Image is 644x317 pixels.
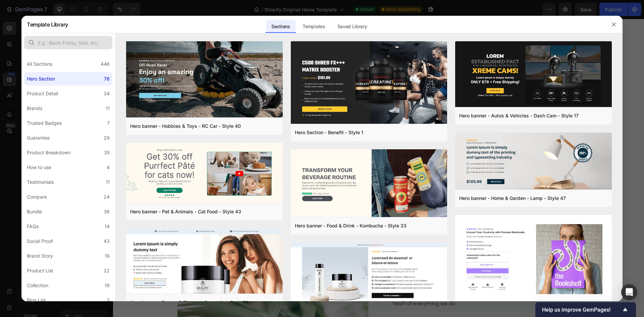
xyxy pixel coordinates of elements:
[104,75,110,83] div: 76
[378,38,428,89] img: Alt Image
[291,149,447,218] img: hr33.png
[27,296,46,304] div: Blog List
[106,178,110,186] div: 11
[297,20,330,33] div: Templates
[459,112,579,120] div: Hero banner - Autos & Vehicles - Dash Cam - Style 17
[105,281,110,289] div: 19
[104,149,110,157] div: 35
[126,41,283,119] img: hr40.png
[455,215,612,304] img: hr38.png
[203,6,328,27] p: Leak - proof, worry free period underwear
[27,237,53,245] div: Social Proof
[241,96,244,104] span: -
[27,134,50,142] div: Guarantee
[27,178,54,186] div: Testimonials
[27,163,51,171] div: How to use
[107,119,110,127] div: 7
[104,237,110,245] div: 43
[459,194,566,202] div: Hero banner - Home & Garden - Lamp - Style 47
[27,60,52,68] div: All Sections
[104,267,110,275] div: 22
[130,208,241,216] div: Hero banner - Pet & Animals - Cat Food - Style 43
[107,296,110,304] div: 3
[105,222,110,230] div: 14
[27,281,48,289] div: Collection
[340,8,466,19] p: Breathable Fabric
[126,143,283,204] img: hr43.png
[126,228,283,295] img: hr21.png
[130,299,248,307] div: Hero banner - Beauty & Fitness - Cosmetic - Style 21
[27,119,62,127] div: Trusted Badges
[27,104,42,112] div: Brands
[295,128,363,137] div: Hero Section - Benefit - Style 1
[455,41,612,108] img: hr17.png
[542,307,621,313] span: Help us improve GemPages!
[107,163,110,171] div: 4
[455,133,612,191] img: hr47.png
[340,95,466,105] p: Proudly [DEMOGRAPHIC_DATA] owned!
[291,41,447,125] img: hr1.png
[203,95,328,116] p: Safe on skin
[295,222,407,230] div: Hero banner - Food & Drink - Kombucha - Style 33
[104,90,110,98] div: 34
[101,60,110,68] div: 446
[621,284,637,300] div: Open Intercom Messenger
[332,20,373,33] div: Saved Library
[280,257,443,289] p: As a destination for the consciously-minded, we have always been passionate about bringing the be...
[27,193,47,201] div: Compare
[27,267,53,275] div: Product List
[24,36,112,49] input: E.g.: Black Friday, Sale, etc.
[104,193,110,201] div: 24
[27,149,70,157] div: Product Breakdown
[130,122,241,130] div: Hero banner - Hobbies & Toys - RC Car - Style 40
[244,96,327,115] span: OEKO-TEX® certified, PFAS free
[240,38,290,89] img: Alt Image
[252,131,271,139] p: Shop all
[27,75,55,83] div: Hero Section
[103,38,153,89] img: Alt Image
[27,208,42,216] div: Bundle
[65,95,191,116] p: Soft and comfy - designed to move with the body
[280,234,443,250] p: Sustainability at our core
[104,208,110,216] div: 36
[106,104,110,112] div: 11
[542,306,629,314] button: Show survey - Help us improve GemPages!
[104,134,110,142] div: 29
[291,243,447,309] img: hr20.png
[27,222,39,230] div: FAQs
[65,8,191,19] p: Planet Friendly - wash, dry and reuse!
[266,20,295,33] div: Sections
[105,252,110,260] div: 19
[27,16,68,33] h2: Template Library
[64,127,467,143] a: Shop all
[27,252,53,260] div: Brand Story
[27,90,58,98] div: Product Detail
